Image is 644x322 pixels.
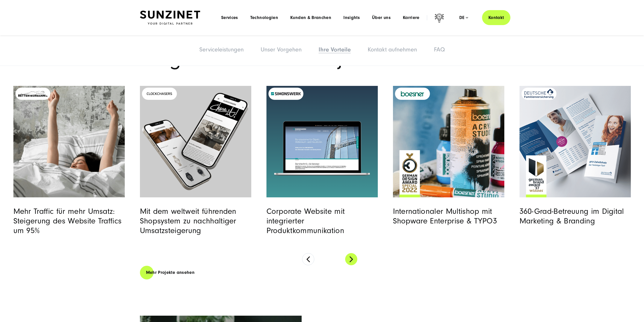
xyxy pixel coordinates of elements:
[319,46,351,53] a: Ihre Vorteile
[482,10,510,25] a: Kontakt
[393,207,497,225] a: Internationaler Multishop mit Shopware Enterprise & TYPO3
[520,86,631,197] a: Read full post: DFV | Digitale Transformation | SUNZINET
[266,207,345,235] a: Corporate Website mit integrierter Produktkommunikation
[250,15,278,20] a: Technologien
[403,15,420,20] a: Karriere
[140,207,236,235] a: Mit dem weltweit führenden Shopsystem zu nachhaltiger Umsatzsteigerung
[459,15,468,20] div: de
[434,46,445,53] a: FAQ
[266,86,378,197] a: Read full post: SIMONSWERK | Website Relaunch | SUNZINET
[18,91,48,97] img: Betten Bormann Kundenlogo | Digitalagentur SUNZINET
[524,89,553,99] img: logo_DFV
[400,90,425,98] img: logo_boesner 2
[290,15,331,20] a: Kunden & Branchen
[140,49,504,68] h2: Einige unserer SEO-Projekte
[147,92,172,95] img: Logo_CLOCKCHASERS
[368,46,417,53] a: Kontakt aufnehmen
[221,15,238,20] a: Services
[393,86,504,197] a: Read full post: Boesner | Internationaler Multishop Relaunch | SUNZINET
[272,117,372,180] img: placeholder-macbook.png
[261,46,302,53] a: Unser Vorgehen
[520,207,624,225] a: 360-Grad-Betreuung im Digital Marketing & Branding
[140,265,201,280] a: Mehr Projekte ansehen
[343,15,360,20] a: Insights
[372,15,391,20] a: Über uns
[199,46,244,53] a: Serviceleistungen
[140,11,200,25] img: SUNZINET Full Service Digital Agentur
[13,207,122,235] a: Mehr Traffic für mehr Umsatz: Steigerung des Website Traffics um 95%
[13,86,125,197] a: Read full post: Betten Bormann | Mehr Traffic für mehr Umsatz: Steigerung des Website Traffics um...
[140,86,251,197] a: Read full post: CLOCKCHASERS | Shopify-Onlineshop | SUNZINET
[271,92,301,95] img: logo_simonswerk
